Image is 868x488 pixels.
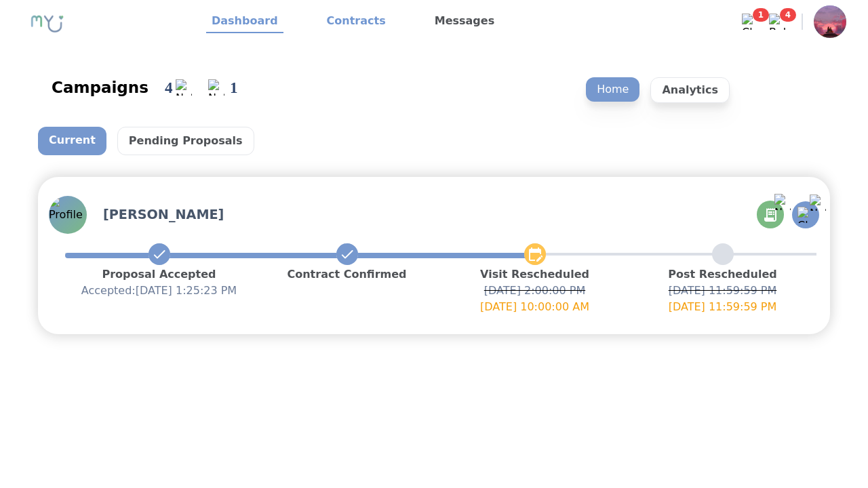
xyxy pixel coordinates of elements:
[65,266,253,283] p: Proposal Accepted
[441,283,629,299] p: [DATE] 2:00:00 PM
[103,205,224,224] h3: [PERSON_NAME]
[753,8,769,22] span: 1
[206,10,283,33] a: Dashboard
[321,10,391,33] a: Contracts
[810,195,826,211] img: Notification
[441,299,629,315] p: [DATE] 10:00:00 AM
[742,14,758,30] img: Chat
[780,8,796,22] span: 4
[176,79,192,96] img: Notification
[49,196,87,234] img: Profile
[253,266,441,283] p: Contract Confirmed
[38,127,106,155] p: Current
[429,10,500,33] a: Messages
[441,266,629,283] p: Visit Rescheduled
[230,76,241,100] div: 1
[774,194,791,210] img: Notification
[65,283,253,299] p: Accepted: [DATE] 1:25:23 PM
[629,299,816,315] p: [DATE] 11:59:59 PM
[117,127,254,155] p: Pending Proposals
[769,14,785,30] img: Bell
[586,77,639,102] p: Home
[629,266,816,283] p: Post Rescheduled
[650,77,730,103] p: Analytics
[165,76,176,100] div: 4
[52,77,149,98] div: Campaigns
[797,207,814,223] img: Chat
[814,5,846,38] img: Profile
[629,283,816,299] p: [DATE] 11:59:59 PM
[208,79,224,96] img: Notification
